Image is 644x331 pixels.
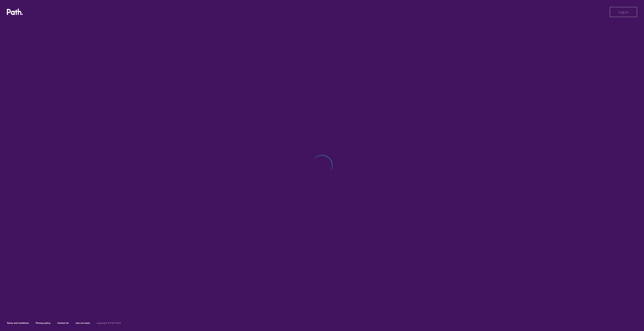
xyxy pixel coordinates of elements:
[76,322,90,324] a: Join our team
[97,322,121,324] h6: Copyright © Path 2018
[36,322,51,324] a: Privacy policy
[610,7,637,17] button: Log in
[7,322,29,324] a: Terms and conditions
[57,322,69,324] a: Contact Us
[619,10,628,14] span: Log in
